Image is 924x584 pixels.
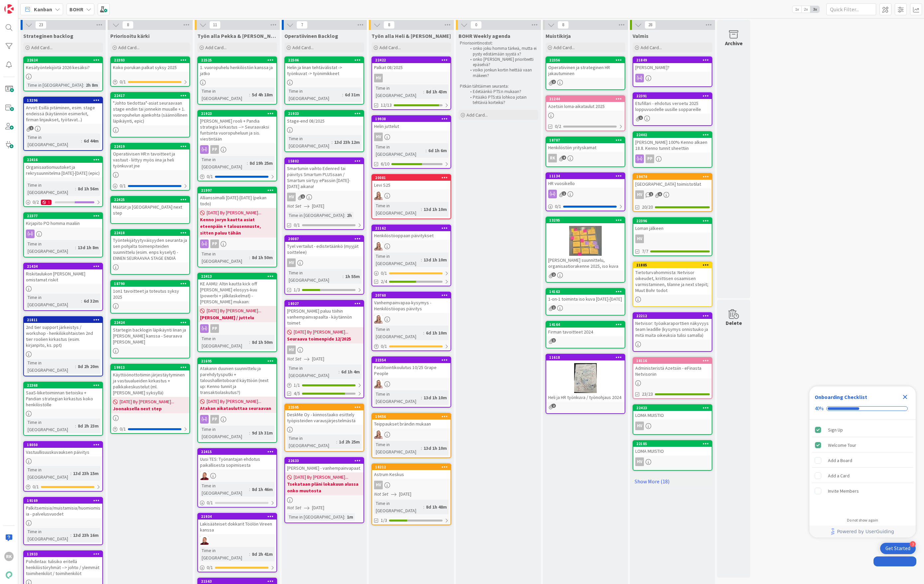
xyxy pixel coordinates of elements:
div: 18787Henkilöstön yrityskamat [546,137,625,152]
a: 21244Azetsin loma-aikataulut 20250/2 [546,95,625,131]
a: 22624Kesätyöntekijöitä 2026 kesäksi?Time in [GEOGRAPHIC_DATA]:2h 8m [23,56,103,91]
div: 13295[PERSON_NAME] suunnittelu, organisaatiorakenne 2025, iso kuva [546,217,625,270]
div: 21244 [549,97,625,101]
div: 13d 1h 10m [422,256,449,263]
div: Time in [GEOGRAPHIC_DATA] [26,240,75,255]
a: 187901on1 tavoitteet ja toteutus syksy 2025 [110,280,190,314]
div: 21849 [636,58,712,62]
div: 13296 [24,97,102,103]
div: PP [646,154,654,163]
div: HV [374,74,383,82]
span: Add Card... [292,45,314,50]
a: 11134HR vuosikello0/1 [546,172,625,211]
div: 15802 [285,158,363,164]
div: Time in [GEOGRAPHIC_DATA] [26,294,81,308]
div: Helin ja Iinan tehtävälistat -> työnkuvat -> työnimikkeet [285,63,363,78]
div: 0/1 [111,78,189,86]
div: 20087 [285,236,363,242]
div: Operatiivisen HR:n tavoitteet ja vastuut - liittyy myös iina ja heli työnkuvat jne [111,149,189,170]
a: 22418Työntekijätyytyväisyyden seuranta ja sen pohjalta toimenpiteiden suunnittelu (esim. enps kys... [110,229,190,275]
div: 19474 [636,174,712,179]
div: HR vuosikello [546,179,625,188]
span: 0 / 1 [207,173,213,180]
div: HV [374,133,383,141]
span: 0 / 2 [33,199,39,206]
div: Time in [GEOGRAPHIC_DATA] [26,134,81,148]
div: 13295 [549,218,625,223]
div: 22377 [24,213,102,219]
div: KE AAMU: Altin kautta kick off [PERSON_NAME] elosyys-kuu (powerbi + jälkilaskelmat) - [PERSON_NAM... [198,279,276,306]
div: PP [198,145,276,154]
div: 22422 [375,58,451,62]
div: 22396 [636,219,712,223]
div: Palkat 08/2025 [372,63,451,72]
div: 22418Työntekijätyytyväisyyden seuranta ja sen pohjalta toimenpiteiden suunnittelu (esim. enps kys... [111,230,189,262]
div: 22396 [633,218,712,224]
span: 1 [649,192,653,196]
div: 20081Levi S25 [372,175,451,189]
div: 22417 [114,93,189,98]
span: : [247,159,248,167]
span: : [81,137,82,145]
span: Add Card... [31,45,52,50]
div: 22506 [285,57,363,63]
div: 21434 [27,264,102,269]
a: 13296Arvot: Esillä pitäminen, esim. stage endeissä (käytännön esimerkit, firman linjaukset, työta... [23,97,103,151]
div: Henkilöstön yrityskamat [546,143,625,152]
div: 22525 [201,58,276,62]
div: 22391 [636,94,712,98]
div: 22525 [198,57,276,63]
span: : [421,256,422,263]
span: 0/1 [294,222,300,229]
div: Levi S25 [372,181,451,189]
div: 22413KE AAMU: Altin kautta kick off [PERSON_NAME] elosyys-kuu (powerbi + jälkilaskelmat) - [PERSO... [198,273,276,306]
div: HV [633,235,712,243]
div: [PERSON_NAME] 100% Kenno alkaen 18.8. Kenno tunnit sheettiin [633,138,712,152]
img: IH [374,242,383,250]
div: HV [635,235,644,243]
div: Vanhempainvapaa-kysymys - Henkilöstöopas päivitys [372,298,451,313]
div: 21885Tietoturvahommista: Netvisor oikeudet, kriittisen osaamisen varmistaminen, tilanne ja next s... [633,262,712,295]
span: : [75,244,76,251]
div: 22413 [198,273,276,279]
span: : [249,91,250,98]
div: 22624Kesätyöntekijöitä 2026 kesäksi? [24,57,102,72]
div: 141631-on-1 toiminta iso kuva [DATE]-[DATE] [546,289,625,303]
div: HV [285,193,363,201]
div: 18027[PERSON_NAME] paluu töihin vanhempainvapaalta - käytännön toimet [285,301,363,327]
div: 22393Koko porukan palkat syksy 2025 [111,57,189,72]
div: 22396Loman jälkeen [633,218,712,233]
div: [PERSON_NAME]? [633,63,712,72]
a: 22393Koko porukan palkat syksy 20250/1 [110,56,190,87]
div: HV [285,258,363,267]
div: [PERSON_NAME] suunnittelu, organisaatiorakenne 2025, iso kuva [546,256,625,270]
div: 19938 [372,116,451,122]
div: 1h 55m [344,273,361,280]
div: 22416Organisaatiomuutoket ja rekrysuunnitelma [DATE]-[DATE] (epic) [24,157,102,177]
div: 6d 32m [82,297,100,305]
a: 22396Loman jälkeenHV7/7 [633,217,712,256]
div: HV [372,133,451,141]
span: Add Card... [554,45,575,50]
a: 15802Smartumin vaihto Edenred tai päivitys Smartum PLUSsaan / Smartum siirtyy ePassiin [DATE]-[DA... [284,157,364,230]
div: 21162 [372,225,451,231]
div: 20081 [375,175,451,180]
div: Azetsin loma-aikataulut 2025 [546,102,625,111]
div: 22624 [27,58,102,62]
div: Arvot: Esillä pitäminen, esim. stage endeissä (käytännön esimerkit, firman linjaukset, työtavat...) [24,103,102,124]
input: Quick Filter... [826,3,876,15]
div: 22425 [114,197,189,202]
div: Time in [GEOGRAPHIC_DATA] [26,81,83,89]
div: 21885 [633,262,712,268]
div: 22416 [27,157,102,162]
img: IH [374,191,383,200]
span: 2 [552,80,556,84]
div: PP [633,154,712,163]
div: Time in [GEOGRAPHIC_DATA] [287,212,344,219]
div: 0/1 [372,269,451,277]
div: Time in [GEOGRAPHIC_DATA] [26,181,75,196]
div: 22402 [636,133,712,137]
div: RK [546,154,625,162]
div: 13296Arvot: Esillä pitäminen, esim. stage endeissä (käytännön esimerkit, firman linjaukset, työta... [24,97,102,124]
div: HV [635,190,644,199]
